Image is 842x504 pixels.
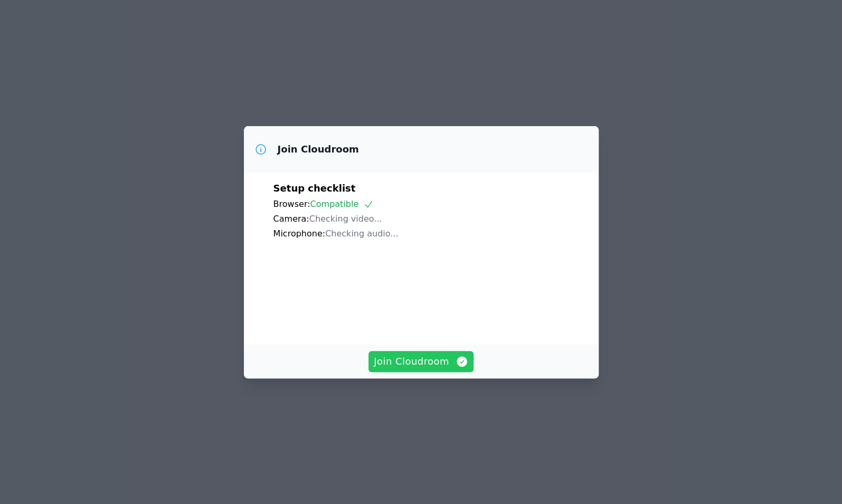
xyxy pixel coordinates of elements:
span: Setup checklist [273,183,356,194]
span: Browser: [273,199,310,209]
span: Checking audio... [325,229,398,239]
h3: Join Cloudroom [278,143,359,156]
button: Join Cloudroom [368,351,474,372]
span: Camera: [273,214,309,224]
span: Compatible [310,199,374,209]
span: Microphone: [273,229,326,239]
span: Checking video... [309,214,382,224]
span: Join Cloudroom [374,354,468,369]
